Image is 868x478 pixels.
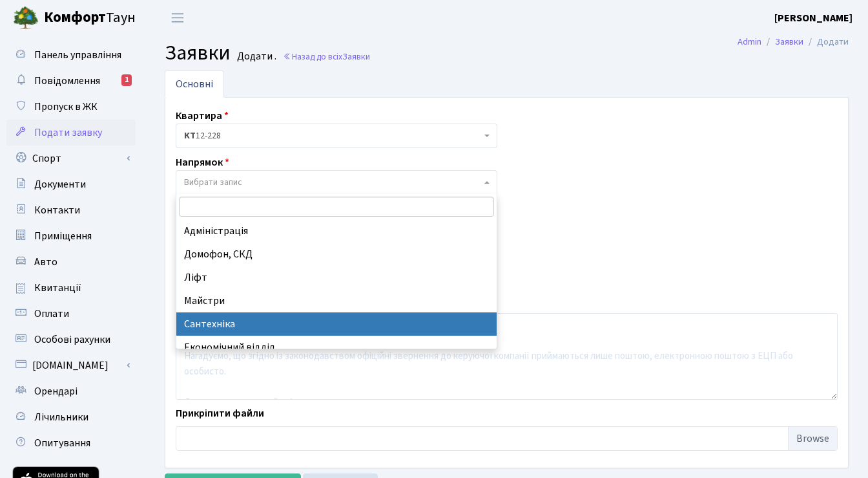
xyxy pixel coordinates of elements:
span: Орендарі [34,384,77,398]
span: <b>КТ</b>&nbsp;&nbsp;&nbsp;&nbsp;12-228 [184,129,481,142]
small: Додати . [234,50,276,63]
b: Комфорт [44,7,106,28]
a: Особові рахунки [6,327,136,353]
span: Приміщення [34,229,92,243]
a: Авто [6,249,136,275]
span: Авто [34,255,57,269]
span: Контакти [34,203,80,217]
a: Документи [6,171,136,197]
a: Повідомлення1 [6,68,136,94]
span: Повідомлення [34,74,100,88]
span: Подати заявку [34,125,102,140]
span: Панель управління [34,48,121,62]
li: Адміністрація [176,219,497,243]
a: Заявки [775,35,803,49]
a: Квитанції [6,275,136,301]
a: Панель управління [6,42,136,68]
button: Переключити навігацію [161,7,194,28]
a: Admin [738,35,761,49]
span: Таун [44,7,136,29]
a: Лічильники [6,404,136,430]
span: Документи [34,177,86,191]
a: Приміщення [6,223,136,249]
span: Особові рахунки [34,332,110,347]
a: Подати заявку [6,120,136,146]
a: Основні [165,71,224,98]
span: Лічильники [34,410,88,424]
a: Оплати [6,301,136,327]
div: 1 [121,74,132,86]
li: Ліфт [176,266,497,289]
a: Спорт [6,146,136,171]
a: Орендарі [6,378,136,404]
label: Квартира [176,108,229,124]
span: Опитування [34,436,90,450]
label: Напрямок [176,155,229,170]
b: КТ [184,129,196,142]
a: Назад до всіхЗаявки [283,50,370,63]
nav: breadcrumb [718,28,868,56]
li: Сантехніка [176,312,497,336]
a: [DOMAIN_NAME] [6,353,136,378]
span: Заявки [342,50,370,63]
span: <b>КТ</b>&nbsp;&nbsp;&nbsp;&nbsp;12-228 [176,124,497,148]
a: [PERSON_NAME] [774,10,852,26]
b: [PERSON_NAME] [774,11,852,25]
li: Економічний відділ [176,336,497,359]
span: Пропуск в ЖК [34,100,98,114]
li: Додати [803,35,849,49]
label: Прикріпити файли [176,406,264,421]
a: Контакти [6,197,136,223]
span: Заявки [165,38,231,68]
a: Пропуск в ЖК [6,94,136,120]
a: Опитування [6,430,136,456]
li: Домофон, СКД [176,243,497,266]
span: Оплати [34,307,69,321]
img: logo.png [13,5,39,31]
li: Майстри [176,289,497,312]
span: Квитанції [34,281,81,295]
span: Вибрати запис [184,176,242,189]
